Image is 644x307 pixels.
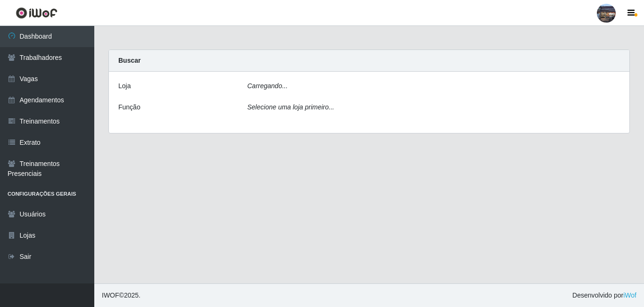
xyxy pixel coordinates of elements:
strong: Buscar [118,57,140,64]
span: © 2025 . [102,290,140,300]
a: iWof [623,291,636,299]
label: Loja [118,81,131,91]
label: Função [118,102,140,112]
span: IWOF [102,291,119,299]
i: Selecione uma loja primeiro... [248,103,334,111]
img: CoreUI Logo [16,7,58,19]
i: Carregando... [248,82,288,90]
span: Desenvolvido por [572,290,636,300]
